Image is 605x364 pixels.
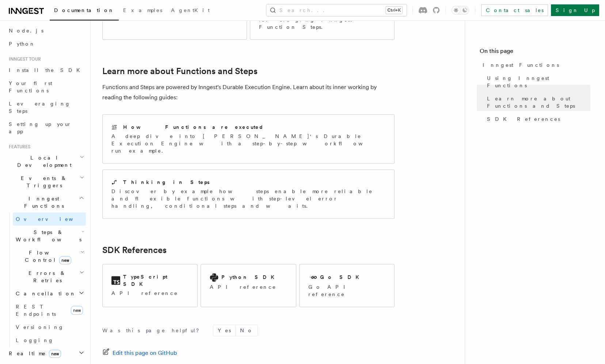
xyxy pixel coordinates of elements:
[6,192,86,212] button: Inngest Functions
[71,306,83,315] span: new
[13,249,80,264] span: Flow Control
[487,95,590,110] span: Learn more about Functions and Steps
[6,64,86,77] a: Install the SDK
[102,82,395,103] p: Functions and Steps are powered by Inngest's Durable Execution Engine. Learn about its inner work...
[221,273,279,281] h2: Python SDK
[487,115,560,123] span: SDK References
[6,212,86,347] div: Inngest Functions
[6,56,41,62] span: Inngest tour
[119,2,167,20] a: Examples
[6,144,30,150] span: Features
[16,337,54,343] span: Logging
[102,264,198,307] a: TypeScript SDKAPI reference
[13,212,86,226] a: Overview
[16,216,91,222] span: Overview
[452,6,469,15] button: Toggle dark mode
[6,172,86,192] button: Events & Triggers
[13,267,86,287] button: Errors & Retries
[13,300,86,321] a: REST Endpointsnew
[113,348,177,358] span: Edit this page on GitHub
[111,290,189,297] p: API reference
[6,175,80,189] span: Events & Triggers
[480,58,590,72] a: Inngest Functions
[13,334,86,347] a: Logging
[13,246,86,267] button: Flow Controlnew
[13,269,79,284] span: Errors & Retries
[6,350,61,357] span: Realtime
[167,2,214,20] a: AgentKit
[266,4,407,16] button: Search...Ctrl+K
[484,92,590,112] a: Learn more about Functions and Steps
[102,348,177,358] a: Edit this page on GitHub
[13,226,86,246] button: Steps & Workflows
[299,264,395,307] a: Go SDKGo API reference
[9,101,71,114] span: Leveraging Steps
[6,195,79,210] span: Inngest Functions
[480,47,590,58] h4: On this page
[6,118,86,138] a: Setting up your app
[6,97,86,118] a: Leveraging Steps
[102,169,395,219] a: Thinking in StepsDiscover by example how steps enable more reliable and flexible functions with s...
[320,273,364,281] h2: Go SDK
[210,283,279,291] p: API reference
[171,7,210,13] span: AgentKit
[111,133,385,154] p: A deep dive into [PERSON_NAME]'s Durable Execution Engine with a step-by-step workflow run example.
[9,41,35,47] span: Python
[9,67,84,73] span: Install the SDK
[6,24,86,37] a: Node.js
[13,321,86,334] a: Versioning
[9,121,72,134] span: Setting up your app
[6,37,86,50] a: Python
[201,264,296,307] a: Python SDKAPI reference
[123,273,189,288] h2: TypeScript SDK
[123,179,210,186] h2: Thinking in Steps
[13,229,81,243] span: Steps & Workflows
[102,245,167,255] a: SDK References
[123,7,162,13] span: Examples
[50,2,119,20] a: Documentation
[102,327,204,334] p: Was this page helpful?
[484,72,590,92] a: Using Inngest Functions
[54,7,114,13] span: Documentation
[59,256,71,264] span: new
[16,324,64,330] span: Versioning
[13,290,76,297] span: Cancellation
[308,283,385,298] p: Go API reference
[6,151,86,172] button: Local Development
[481,4,548,16] a: Contact sales
[102,66,258,76] a: Learn more about Functions and Steps
[483,61,559,69] span: Inngest Functions
[6,347,86,360] button: Realtimenew
[123,123,264,131] h2: How Functions are executed
[236,325,258,336] button: No
[386,7,402,14] kbd: Ctrl+K
[551,4,599,16] a: Sign Up
[6,154,80,169] span: Local Development
[49,350,61,358] span: new
[484,112,590,126] a: SDK References
[13,287,86,300] button: Cancellation
[213,325,235,336] button: Yes
[16,304,56,317] span: REST Endpoints
[6,77,86,97] a: Your first Functions
[487,74,590,89] span: Using Inngest Functions
[9,28,43,34] span: Node.js
[9,80,52,93] span: Your first Functions
[102,114,395,164] a: How Functions are executedA deep dive into [PERSON_NAME]'s Durable Execution Engine with a step-b...
[111,188,385,210] p: Discover by example how steps enable more reliable and flexible functions with step-level error h...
